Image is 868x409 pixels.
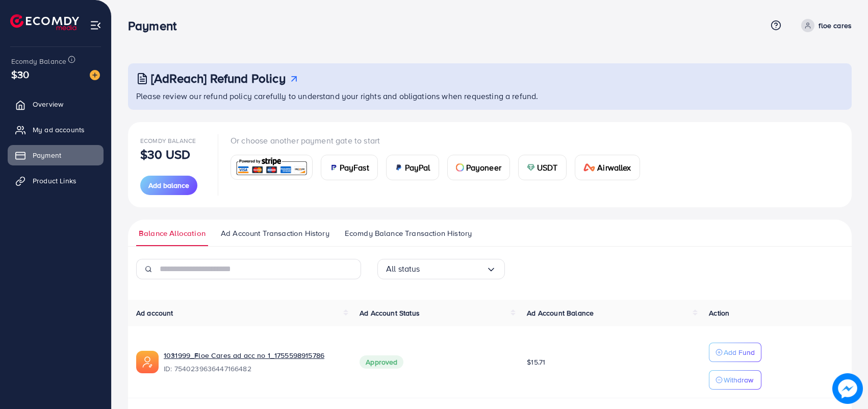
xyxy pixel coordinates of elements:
[136,308,173,318] span: Ad account
[151,71,286,86] h3: [AdReach] Refund Policy
[8,171,104,191] a: Product Links
[724,346,755,358] p: Add Fund
[33,176,76,186] span: Product Links
[231,155,313,180] a: card
[128,18,185,33] h3: Payment
[11,67,29,82] span: $30
[234,156,309,178] img: card
[136,351,159,373] img: ic-ads-acc.e4c84228.svg
[360,308,420,318] span: Ad Account Status
[360,355,403,369] span: Approved
[164,350,324,360] a: 1031999_Floe Cares ad acc no 1_1755598915786
[8,145,104,165] a: Payment
[33,125,85,135] span: My ad accounts
[709,308,729,318] span: Action
[90,19,101,31] img: menu
[139,228,206,239] span: Balance Allocation
[221,228,329,239] span: Ad Account Transaction History
[709,370,761,390] button: Withdraw
[345,228,472,239] span: Ecomdy Balance Transaction History
[340,161,369,174] span: PayFast
[518,155,567,180] a: cardUSDT
[164,350,343,374] div: <span class='underline'>1031999_Floe Cares ad acc no 1_1755598915786</span></br>7540239636447166482
[797,19,852,32] a: floe cares
[386,261,420,277] span: All status
[148,180,189,190] span: Add balance
[164,364,343,374] span: ID: 7540239636447166482
[447,155,510,180] a: cardPayoneer
[456,163,464,172] img: card
[583,163,596,172] img: card
[386,155,439,180] a: cardPayPal
[90,70,100,80] img: image
[537,161,558,174] span: USDT
[140,136,196,145] span: Ecomdy Balance
[420,261,486,277] input: Search for option
[527,163,535,172] img: card
[33,150,61,160] span: Payment
[10,14,79,30] img: logo
[527,308,594,318] span: Ad Account Balance
[140,176,197,195] button: Add balance
[724,374,753,386] p: Withdraw
[395,163,403,172] img: card
[527,357,545,367] span: $15.71
[832,373,863,404] img: image
[140,148,190,160] p: $30 USD
[11,56,66,66] span: Ecomdy Balance
[466,161,501,174] span: Payoneer
[33,99,63,109] span: Overview
[8,94,104,114] a: Overview
[575,155,640,180] a: cardAirwallex
[321,155,378,180] a: cardPayFast
[597,161,631,174] span: Airwallex
[8,119,104,140] a: My ad accounts
[231,134,648,147] p: Or choose another payment gate to start
[709,343,761,362] button: Add Fund
[819,19,852,32] p: floe cares
[329,163,338,172] img: card
[377,259,505,279] div: Search for option
[405,161,430,174] span: PayPal
[136,90,846,102] p: Please review our refund policy carefully to understand your rights and obligations when requesti...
